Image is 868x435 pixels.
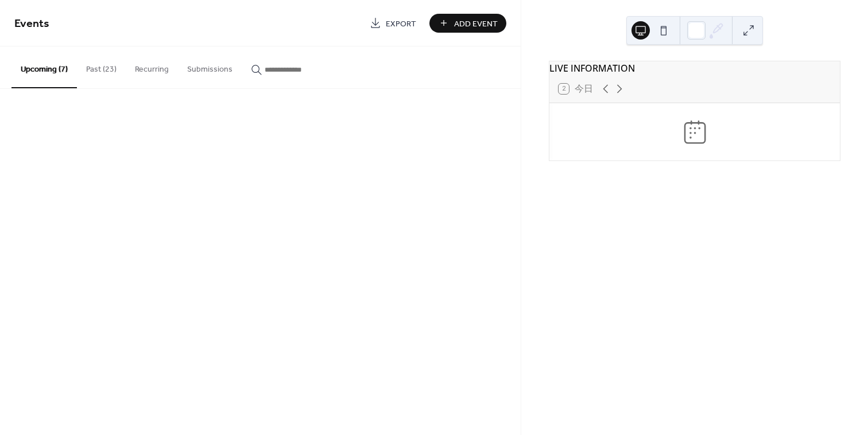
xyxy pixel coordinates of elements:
[126,46,178,87] button: Recurring
[429,14,506,33] button: Add Event
[14,13,49,35] span: Events
[549,61,840,75] div: LIVE INFORMATION
[11,46,77,88] button: Upcoming (7)
[386,18,416,30] span: Export
[77,46,126,87] button: Past (23)
[361,14,425,33] a: Export
[178,46,242,87] button: Submissions
[454,18,498,30] span: Add Event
